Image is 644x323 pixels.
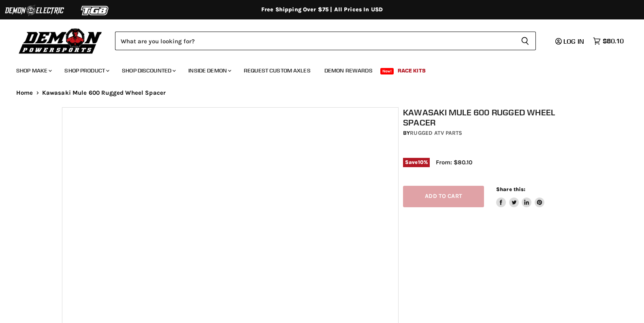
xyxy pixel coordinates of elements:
h1: Kawasaki Mule 600 Rugged Wheel Spacer [403,107,586,127]
a: Home [16,89,33,96]
aside: Share this: [496,186,544,207]
a: Shop Make [10,62,57,79]
a: Log in [552,38,589,45]
a: Rugged ATV Parts [410,130,462,136]
ul: Main menu [10,59,622,79]
span: Log in [563,37,584,45]
span: Share this: [496,186,525,192]
span: New! [380,68,394,74]
span: 10 [418,159,424,165]
a: Inside Demon [182,62,236,79]
a: $80.10 [589,35,628,47]
img: Demon Electric Logo 2 [4,3,65,18]
form: Product [115,32,536,50]
span: $80.10 [603,37,624,45]
span: Save % [403,158,430,167]
span: From: $80.10 [436,159,472,166]
img: Demon Powersports [16,26,105,55]
input: Search [115,32,514,50]
img: TGB Logo 2 [65,3,126,18]
a: Race Kits [392,62,432,79]
a: Demon Rewards [318,62,379,79]
a: Shop Discounted [116,62,181,79]
span: Kawasaki Mule 600 Rugged Wheel Spacer [42,89,166,96]
a: Shop Product [58,62,114,79]
div: by [403,129,586,138]
a: Request Custom Axles [238,62,317,79]
button: Search [514,32,536,50]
